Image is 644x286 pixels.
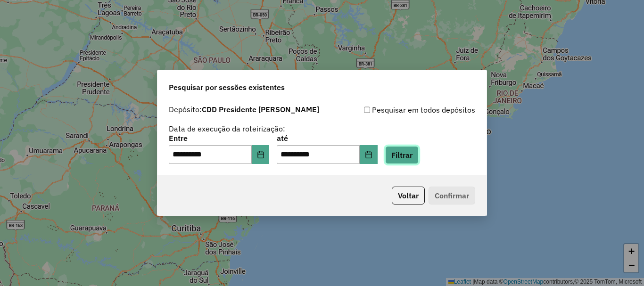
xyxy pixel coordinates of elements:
[202,105,319,114] strong: CDD Presidente [PERSON_NAME]
[392,187,425,204] button: Voltar
[322,104,475,115] div: Pesquisar em todos depósitos
[252,145,270,164] button: Choose Date
[277,132,377,144] label: até
[169,104,319,115] label: Depósito:
[360,145,378,164] button: Choose Date
[169,123,285,134] label: Data de execução da roteirização:
[169,132,269,144] label: Entre
[169,82,285,93] span: Pesquisar por sessões existentes
[385,146,419,164] button: Filtrar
